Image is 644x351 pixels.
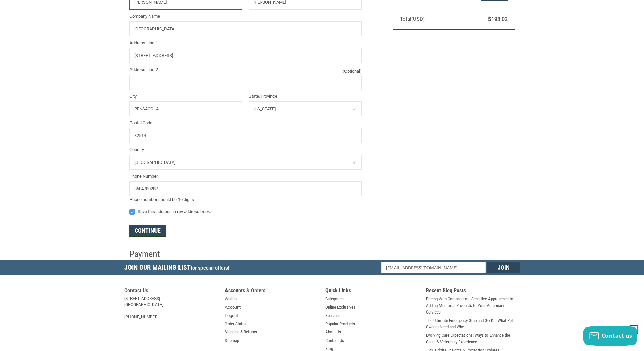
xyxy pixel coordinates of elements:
[426,317,520,330] a: The Ultimate Emergency Grab-and-Go Kit: What Pet Owners Need and Why
[325,337,344,344] a: Contact Us
[225,304,241,311] a: Account
[124,287,218,296] h5: Contact Us
[325,287,419,296] h5: Quick Links
[381,262,486,273] input: Email
[325,304,355,311] a: Online Exclusives
[325,312,340,319] a: Specials
[225,312,238,319] a: Logout
[129,173,362,180] label: Phone Number
[325,329,341,335] a: About Us
[249,93,362,100] label: State/Province
[487,262,520,273] input: Join
[129,196,362,203] div: Phone number should be 10 digits
[488,16,508,22] span: $193.02
[129,120,362,126] label: Postal Code
[225,296,239,302] a: Wishlist
[124,260,233,277] h5: Join Our Mailing List
[225,321,246,327] a: Order Status
[129,225,166,237] button: Continue
[426,296,520,316] a: Pricing With Compassion: Sensitive Approaches to Adding Memorial Products to Your Veterinary Serv...
[426,287,520,296] h5: Recent Blog Posts
[191,265,229,271] span: for special offers!
[325,321,355,327] a: Popular Products
[225,337,239,344] a: Sitemap
[400,16,425,22] span: Total (USD)
[129,13,362,20] label: Company Name
[225,287,319,296] h5: Accounts & Orders
[426,332,520,345] a: Evolving Care Expectations: Ways to Enhance the Client & Veterinary Experience
[343,68,362,75] small: (Optional)
[129,249,169,260] h2: Payment
[129,209,362,215] label: Save this address in my address book.
[129,40,362,46] label: Address Line 1
[325,296,344,302] a: Categories
[225,329,257,335] a: Shipping & Returns
[583,326,637,346] button: Contact us
[129,146,362,153] label: Country
[129,66,362,73] label: Address Line 2
[124,296,218,320] address: [STREET_ADDRESS] [GEOGRAPHIC_DATA] [PHONE_NUMBER]
[129,93,242,100] label: City
[602,332,633,340] span: Contact us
